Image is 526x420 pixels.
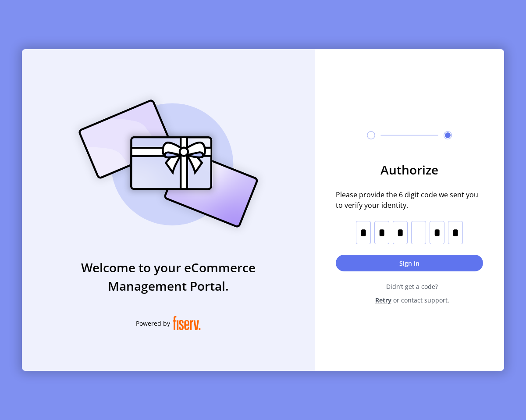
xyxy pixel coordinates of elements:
[341,282,483,291] span: Didn’t get a code?
[336,255,483,271] button: Sign in
[336,160,483,179] h3: Authorize
[22,258,315,295] h3: Welcome to your eCommerce Management Portal.
[375,295,391,305] span: Retry
[65,90,271,237] img: card_Illustration.svg
[336,189,483,210] span: Please provide the 6 digit code we sent you to verify your identity.
[393,295,449,305] span: or contact support.
[136,319,170,328] span: Powered by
